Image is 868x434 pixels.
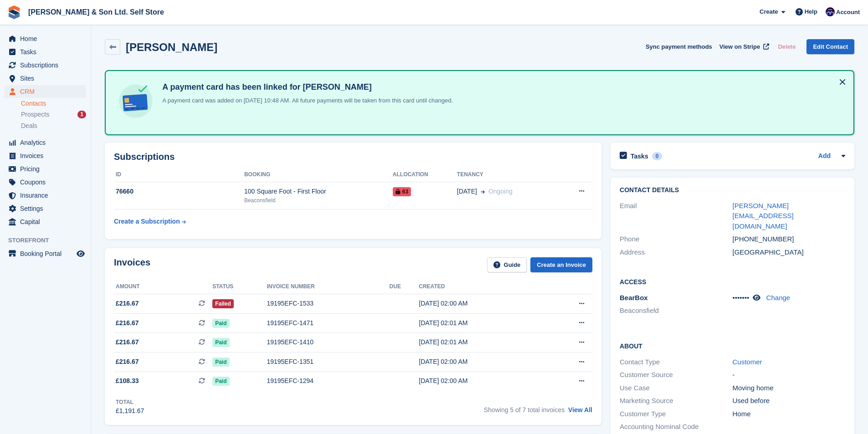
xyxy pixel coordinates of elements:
div: Create a Subscription [114,217,180,226]
span: Analytics [20,136,75,149]
span: £108.33 [116,376,139,386]
h2: Invoices [114,257,150,272]
div: 100 Square Foot - First Floor [244,187,393,196]
a: Change [766,294,791,301]
a: menu [5,163,86,175]
a: Guide [487,257,527,272]
th: Status [212,280,267,294]
img: stora-icon-8386f47178a22dfd0bd8f6a31ec36ba5ce8667c1dd55bd0f319d3a0aa187defe.svg [7,5,21,19]
div: Customer Type [620,409,732,419]
span: BearBox [620,294,648,301]
div: Used before [733,396,845,406]
a: menu [5,46,86,58]
span: Sites [20,72,75,85]
div: 19195EFC-1471 [267,318,389,328]
span: £216.67 [116,318,139,328]
a: Contacts [21,99,86,108]
h4: A payment card has been linked for [PERSON_NAME] [159,82,453,92]
span: [DATE] [457,187,477,196]
div: Beaconsfield [244,196,393,204]
div: Email [620,201,732,232]
img: card-linked-ebf98d0992dc2aeb22e95c0e3c79077019eb2392cfd83c6a337811c24bc77127.svg [117,82,155,120]
p: A payment card was added on [DATE] 10:48 AM. All future payments will be taken from this card unt... [159,96,453,105]
div: 19195EFC-1410 [267,337,389,347]
span: 63 [393,187,411,196]
div: Moving home [733,383,845,393]
span: Prospects [21,110,49,119]
a: [PERSON_NAME] & Son Ltd. Self Store [25,5,168,20]
span: View on Stripe [719,42,760,51]
span: ••••••• [733,294,750,301]
div: Total [116,398,144,406]
span: Tasks [20,46,75,58]
div: - [733,370,845,380]
span: Account [836,8,860,17]
div: Marketing Source [620,396,732,406]
span: CRM [20,85,75,98]
h2: Contact Details [620,187,845,194]
h2: Subscriptions [114,152,592,162]
div: Use Case [620,383,732,393]
span: Home [20,32,75,45]
div: 0 [652,152,663,160]
h2: Access [620,277,845,286]
th: Booking [244,168,393,182]
a: menu [5,85,86,98]
span: Booking Portal [20,247,75,260]
span: Capital [20,215,75,228]
a: Create a Subscription [114,213,186,230]
h2: Tasks [631,152,648,160]
a: menu [5,202,86,215]
button: Delete [774,39,799,54]
span: Showing 5 of 7 total invoices [484,406,565,414]
th: Created [419,280,544,294]
div: [DATE] 02:01 AM [419,318,544,328]
span: Help [805,7,817,16]
span: Insurance [20,189,75,202]
span: £216.67 [116,299,139,308]
div: £1,191.67 [116,406,144,416]
a: Deals [21,121,86,131]
span: Invoices [20,149,75,162]
span: Pricing [20,163,75,175]
th: Tenancy [457,168,558,182]
span: Paid [212,319,229,328]
span: Storefront [8,236,91,245]
a: Edit Contact [806,39,854,54]
div: Address [620,247,732,258]
div: [PHONE_NUMBER] [733,234,845,245]
a: menu [5,136,86,149]
div: [DATE] 02:00 AM [419,299,544,308]
a: menu [5,189,86,202]
h2: [PERSON_NAME] [126,41,217,53]
a: Preview store [75,248,86,259]
span: £216.67 [116,357,139,367]
span: £216.67 [116,337,139,347]
div: [DATE] 02:00 AM [419,357,544,367]
div: 76660 [114,187,244,196]
div: [DATE] 02:00 AM [419,376,544,386]
a: menu [5,149,86,162]
div: Home [733,409,845,419]
th: ID [114,168,244,182]
div: Contact Type [620,357,732,368]
th: Allocation [393,168,457,182]
a: View All [568,406,592,414]
span: Settings [20,202,75,215]
span: Paid [212,377,229,386]
button: Sync payment methods [646,39,712,54]
a: menu [5,59,86,71]
a: Prospects 1 [21,110,86,119]
span: Subscriptions [20,59,75,71]
div: Customer Source [620,370,732,380]
div: Phone [620,234,732,245]
a: menu [5,247,86,260]
th: Invoice number [267,280,389,294]
th: Due [390,280,419,294]
a: View on Stripe [716,39,771,54]
img: Josey Kitching [826,7,835,16]
span: Ongoing [488,188,513,195]
div: 19195EFC-1533 [267,299,389,308]
span: Paid [212,357,229,367]
a: menu [5,215,86,228]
